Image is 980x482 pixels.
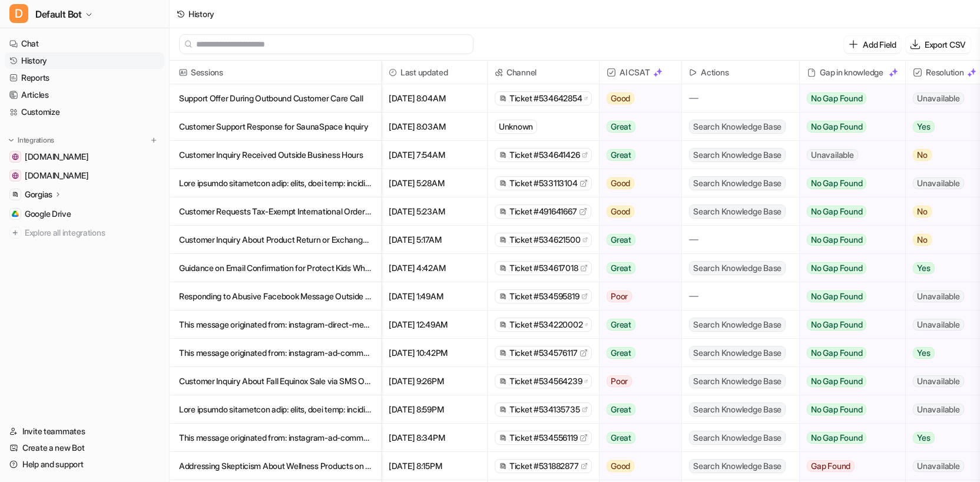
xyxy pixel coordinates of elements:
[807,121,866,133] span: No Gap Found
[913,121,934,133] span: Yes
[5,440,164,456] a: Create a new Bot
[689,120,786,134] span: Search Knowledge Base
[25,189,52,200] p: Gorgias
[188,8,214,20] div: History
[499,375,588,387] a: Ticket #534564239
[35,6,82,22] span: Default Bot
[509,375,582,387] span: Ticket #534564239
[509,432,577,444] span: Ticket #534556119
[600,254,674,282] button: Great
[689,346,786,360] span: Search Knowledge Base
[499,432,588,444] a: Ticket #534556119
[807,149,857,161] span: Unavailable
[386,395,482,424] span: [DATE] 8:59PM
[386,197,482,226] span: [DATE] 5:23AM
[179,367,372,395] p: Customer Inquiry About Fall Equinox Sale via SMS Outside Business Hours
[386,61,482,84] span: Last updated
[807,347,866,359] span: No Gap Found
[689,204,786,219] span: Search Knowledge Base
[807,93,866,104] span: No Gap Found
[7,136,15,144] img: expand menu
[925,38,966,51] p: Export CSV
[179,113,372,141] p: Customer Support Response for SaunaSpace Inquiry
[607,177,634,189] span: Good
[386,254,482,282] span: [DATE] 4:42AM
[913,93,964,104] span: Unavailable
[913,319,964,331] span: Unavailable
[499,349,507,357] img: gorgias
[499,292,507,301] img: gorgias
[607,149,635,161] span: Great
[386,282,482,311] span: [DATE] 1:49AM
[499,206,587,217] a: Ticket #491641667
[607,262,635,274] span: Great
[25,208,71,220] span: Google Drive
[509,290,579,302] span: Ticket #534595819
[12,210,19,217] img: Google Drive
[499,347,588,359] a: Ticket #534576117
[807,234,866,246] span: No Gap Found
[499,434,507,442] img: gorgias
[600,339,674,367] button: Great
[913,375,964,387] span: Unavailable
[600,226,674,254] button: Great
[800,226,896,254] button: No Gap Found
[5,167,164,184] a: sauna.space[DOMAIN_NAME]
[807,460,855,472] span: Gap Found
[607,290,632,302] span: Poor
[600,197,674,226] button: Good
[509,460,578,472] span: Ticket #531882877
[607,206,634,217] span: Good
[386,311,482,339] span: [DATE] 12:49AM
[5,456,164,473] a: Help and support
[913,234,932,246] span: No
[913,262,934,274] span: Yes
[509,234,580,246] span: Ticket #534621500
[607,347,635,359] span: Great
[495,120,537,134] div: Unknown
[913,177,964,189] span: Unavailable
[179,339,372,367] p: This message originated from: instagram-ad-comment, with tags: outside-business-hours, IG AD COMM...
[386,424,482,452] span: [DATE] 8:34PM
[5,225,164,241] a: Explore all integrations
[689,318,786,332] span: Search Knowledge Base
[807,432,866,444] span: No Gap Found
[509,347,577,359] span: Ticket #534576117
[800,169,896,197] button: No Gap Found
[150,136,158,144] img: menu_add.svg
[179,254,372,282] p: Guidance on Email Confirmation for Protect Kids Whistleblower Form
[509,93,582,104] span: Ticket #534642854
[807,375,866,387] span: No Gap Found
[386,452,482,480] span: [DATE] 8:15PM
[499,319,588,331] a: Ticket #534220002
[499,177,588,189] a: Ticket #533113104
[607,375,632,387] span: Poor
[800,282,896,311] button: No Gap Found
[600,169,674,197] button: Good
[499,462,507,470] img: gorgias
[913,347,934,359] span: Yes
[499,207,507,216] img: gorgias
[689,374,786,388] span: Search Knowledge Base
[509,206,577,217] span: Ticket #491641667
[913,404,964,415] span: Unavailable
[179,311,372,339] p: This message originated from: instagram-direct-message, with tags: outside-business-hours, auto-c...
[179,169,372,197] p: Lore ipsumdo sitametcon adip: elits, doei temp: incidid-utlabore-etdol, ma_aliqua, Enimadmin V-qu...
[600,367,674,395] button: Poor
[689,176,786,190] span: Search Knowledge Base
[9,227,21,239] img: explore all integrations
[689,431,786,445] span: Search Knowledge Base
[600,311,674,339] button: Great
[913,206,932,217] span: No
[386,169,482,197] span: [DATE] 5:28AM
[5,148,164,165] a: help.sauna.space[DOMAIN_NAME]
[386,113,482,141] span: [DATE] 8:03AM
[800,84,896,113] button: No Gap Found
[600,141,674,169] button: Great
[800,197,896,226] button: No Gap Found
[844,36,900,53] button: Add Field
[689,459,786,473] span: Search Knowledge Base
[25,151,88,163] span: [DOMAIN_NAME]
[800,452,896,480] button: Gap Found
[499,377,507,385] img: gorgias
